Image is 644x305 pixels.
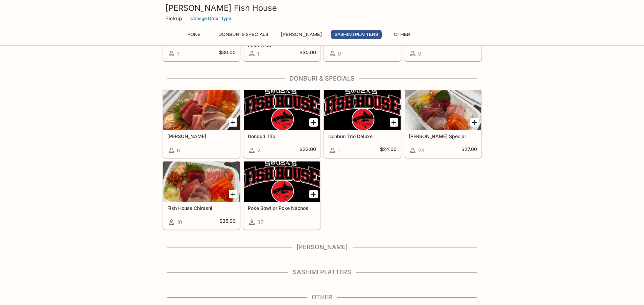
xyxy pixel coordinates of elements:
[215,30,272,39] button: Donburi & Specials
[163,161,240,202] div: Fish House Chirashi
[409,133,477,139] h5: [PERSON_NAME] Special
[219,49,236,58] h5: $30.00
[165,15,182,22] p: Pickup
[300,146,316,154] h5: $22.00
[338,50,341,57] span: 0
[177,50,179,57] span: 1
[243,161,320,230] a: Poke Bowl or Poke Nachos32
[470,118,479,127] button: Add Souza Special
[404,89,481,158] a: [PERSON_NAME] Special23$27.00
[163,293,482,301] h4: Other
[219,218,236,226] h5: $35.00
[229,118,237,127] button: Add Sashimi Donburis
[257,147,260,154] span: 2
[324,90,401,130] div: Donburi Trio Deluxe
[179,30,209,39] button: Poke
[405,90,481,130] div: Souza Special
[187,13,234,24] button: Change Order Type
[257,50,259,57] span: 1
[163,75,482,82] h4: Donburi & Specials
[243,89,320,158] a: Donburi Trio2$22.00
[163,243,482,251] h4: [PERSON_NAME]
[165,3,479,13] h3: [PERSON_NAME] Fish House
[309,190,318,198] button: Add Poke Bowl or Poke Nachos
[300,49,316,58] h5: $30.00
[163,161,240,230] a: Fish House Chirashi10$35.00
[309,118,318,127] button: Add Donburi Trio
[338,147,340,154] span: 1
[418,50,421,57] span: 0
[418,147,424,154] span: 23
[387,30,418,39] button: Other
[163,89,240,158] a: [PERSON_NAME]6
[167,133,236,139] h5: [PERSON_NAME]
[390,118,398,127] button: Add Donburi Trio Deluxe
[331,30,382,39] button: Sashimi Platters
[248,133,316,139] h5: Donburi Trio
[257,219,263,225] span: 32
[163,90,240,130] div: Sashimi Donburis
[277,30,326,39] button: [PERSON_NAME]
[177,219,182,225] span: 10
[461,146,477,154] h5: $27.00
[380,146,397,154] h5: $24.00
[324,89,401,158] a: Donburi Trio Deluxe1$24.00
[328,133,397,139] h5: Donburi Trio Deluxe
[244,161,320,202] div: Poke Bowl or Poke Nachos
[167,205,236,211] h5: Fish House Chirashi
[163,268,482,276] h4: Sashimi Platters
[244,90,320,130] div: Donburi Trio
[248,205,316,211] h5: Poke Bowl or Poke Nachos
[177,147,180,154] span: 6
[229,190,237,198] button: Add Fish House Chirashi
